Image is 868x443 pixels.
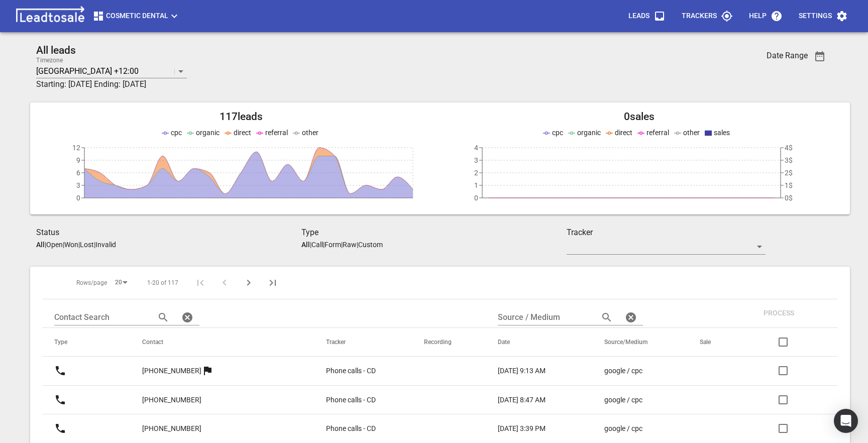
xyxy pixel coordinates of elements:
[94,241,95,249] span: |
[147,279,178,287] span: 1-20 of 117
[326,366,384,376] a: Phone calls - CD
[341,241,343,249] span: |
[142,388,201,412] a: [PHONE_NUMBER]
[604,395,659,405] a: google / cpc
[111,276,131,289] div: 20
[54,394,66,406] svg: Call
[234,129,251,137] span: direct
[799,11,832,21] p: Settings
[36,241,45,249] aside: All
[196,129,220,137] span: organic
[604,423,659,434] a: google / cpc
[474,181,478,189] tspan: 1
[834,409,858,433] div: Open Intercom Messenger
[323,241,324,249] span: |
[201,365,213,377] svg: More than one lead from this user
[310,241,311,249] span: |
[326,366,376,376] p: Phone calls - CD
[76,181,80,189] tspan: 3
[36,44,699,57] h2: All leads
[785,156,793,164] tspan: 3$
[440,110,838,123] h2: 0 sales
[142,416,201,441] a: [PHONE_NUMBER]
[474,169,478,177] tspan: 2
[714,129,730,137] span: sales
[36,65,139,77] p: [GEOGRAPHIC_DATA] +12:00
[552,129,563,137] span: cpc
[486,328,592,357] th: Date
[567,227,766,239] h3: Tracker
[326,423,376,434] p: Phone calls - CD
[474,144,478,152] tspan: 4
[326,423,384,434] a: Phone calls - CD
[785,144,793,152] tspan: 4$
[36,78,699,90] h3: Starting: [DATE] Ending: [DATE]
[54,422,66,434] svg: Call
[36,227,301,239] h3: Status
[63,241,64,249] span: |
[808,44,832,68] button: Date Range
[88,6,184,26] button: Cosmetic Dental
[498,395,564,405] a: [DATE] 8:47 AM
[604,366,659,376] a: google / cpc
[604,366,642,376] p: google / cpc
[326,395,376,405] p: Phone calls - CD
[76,279,107,287] span: Rows/page
[498,423,564,434] a: [DATE] 3:39 PM
[64,241,78,249] p: Won
[45,241,46,249] span: |
[36,57,63,63] label: Timezone
[142,395,201,405] p: [PHONE_NUMBER]
[301,241,310,249] aside: All
[261,271,285,295] button: Last Page
[142,366,201,376] p: [PHONE_NUMBER]
[142,423,201,434] p: [PHONE_NUMBER]
[46,241,63,249] p: Open
[592,328,687,357] th: Source/Medium
[785,194,793,202] tspan: 0$
[130,328,314,357] th: Contact
[72,144,80,152] tspan: 12
[301,227,567,239] h3: Type
[498,366,564,376] a: [DATE] 9:13 AM
[324,241,341,249] p: Form
[682,11,717,21] p: Trackers
[343,241,357,249] p: Raw
[142,359,201,383] a: [PHONE_NUMBER]
[302,129,318,137] span: other
[357,241,358,249] span: |
[688,328,743,357] th: Sale
[646,129,669,137] span: referral
[314,328,412,357] th: Tracker
[785,169,793,177] tspan: 2$
[12,6,88,26] img: logo
[326,395,384,405] a: Phone calls - CD
[76,169,80,177] tspan: 6
[265,129,288,137] span: referral
[604,423,642,434] p: google / cpc
[95,241,116,249] p: Invalid
[237,271,261,295] button: Next Page
[615,129,632,137] span: direct
[628,11,649,21] p: Leads
[749,11,767,21] p: Help
[42,328,130,357] th: Type
[76,156,80,164] tspan: 9
[78,241,80,249] span: |
[767,51,808,60] h3: Date Range
[604,395,642,405] p: google / cpc
[498,423,546,434] p: [DATE] 3:39 PM
[498,366,546,376] p: [DATE] 9:13 AM
[358,241,383,249] p: Custom
[498,395,546,405] p: [DATE] 8:47 AM
[683,129,700,137] span: other
[80,241,94,249] p: Lost
[474,156,478,164] tspan: 3
[54,365,66,377] svg: Call
[785,181,793,189] tspan: 1$
[311,241,323,249] p: Call
[171,129,182,137] span: cpc
[577,129,601,137] span: organic
[42,110,440,123] h2: 117 leads
[76,194,80,202] tspan: 0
